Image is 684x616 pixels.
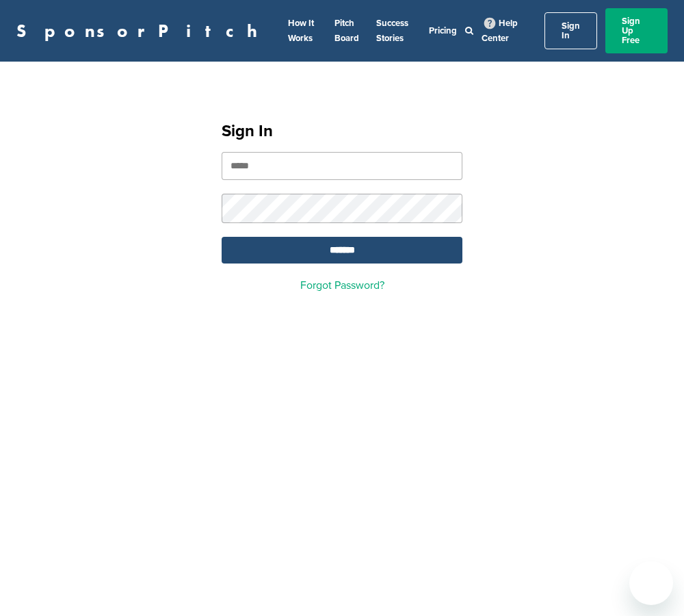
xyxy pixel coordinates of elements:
a: Forgot Password? [300,279,384,292]
a: Help Center [482,15,518,47]
a: How It Works [288,18,314,44]
a: Sign Up Free [605,8,668,53]
a: Pricing [429,25,457,36]
a: Pitch Board [334,18,359,44]
h1: Sign In [222,119,462,144]
iframe: Button to launch messaging window [629,561,673,605]
a: Sign In [544,12,597,49]
a: Success Stories [376,18,408,44]
a: SponsorPitch [16,22,266,40]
